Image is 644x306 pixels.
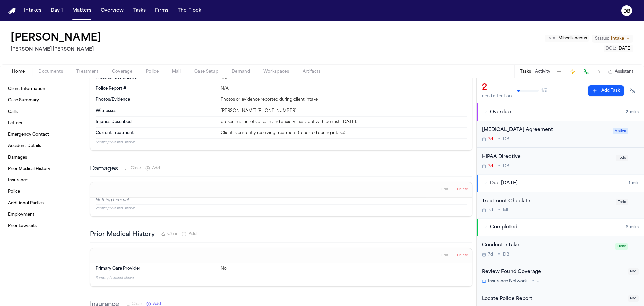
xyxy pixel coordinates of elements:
[588,85,624,96] button: Add Task
[5,129,80,140] a: Emergency Contact
[175,5,204,17] a: The Flock
[477,192,644,219] div: Open task: Treatment Check-In
[5,141,80,151] a: Accident Details
[503,208,509,213] span: M L
[11,46,104,54] h2: [PERSON_NAME] [PERSON_NAME]
[38,69,63,74] span: Documents
[611,36,624,41] span: Intake
[98,5,126,17] button: Overview
[488,164,493,169] span: 7d
[303,69,321,74] span: Artifacts
[96,86,217,91] dt: Police Report #
[96,206,467,211] p: 2 empty fields not shown.
[232,69,250,74] span: Demand
[457,253,468,258] span: Delete
[608,69,633,74] button: Assistant
[503,252,509,257] span: D B
[5,221,80,231] a: Prior Lawsuits
[490,109,511,116] span: Overdue
[5,152,80,163] a: Damages
[221,266,467,271] div: No
[152,5,171,17] button: Firms
[439,250,450,261] button: Edit
[482,295,624,303] div: Locate Police Report
[145,166,160,171] button: Add New
[477,219,644,236] button: Completed6tasks
[11,32,101,44] button: Edit matter name
[503,137,509,142] span: D B
[592,35,633,43] button: Change status from Intake
[70,5,94,17] a: Matters
[8,8,16,14] a: Home
[96,198,467,204] p: Nothing here yet.
[488,208,493,213] span: 7d
[626,225,639,230] span: 6 task s
[21,5,44,17] button: Intakes
[617,47,631,51] span: [DATE]
[5,175,80,186] a: Insurance
[96,108,217,114] dt: Witnesses
[547,36,557,40] span: Type :
[161,231,178,237] button: Clear Prior Medical History
[482,242,611,249] div: Conduct Intake
[477,103,644,121] button: Overdue2tasks
[112,69,132,74] span: Coverage
[457,187,468,192] span: Delete
[125,166,141,171] button: Clear Damages
[5,84,80,94] a: Client Information
[615,69,633,74] span: Assistant
[221,108,467,114] div: [PERSON_NAME] [PHONE_NUMBER]
[90,164,118,174] h3: Damages
[8,8,16,14] img: Finch Logo
[490,180,518,187] span: Due [DATE]
[477,236,644,263] div: Open task: Conduct Intake
[482,198,612,205] div: Treatment Check-In
[5,164,80,174] a: Prior Medical History
[628,268,639,275] span: N/A
[130,5,148,17] button: Tasks
[12,69,25,74] span: Home
[152,166,160,171] span: Add
[96,140,467,145] p: 5 empty fields not shown.
[5,209,80,220] a: Employment
[441,187,448,192] span: Edit
[482,126,609,134] div: [MEDICAL_DATA] Agreement
[627,85,639,96] button: Hide completed tasks (⌘⇧H)
[96,97,217,102] dt: Photos/Evidence
[221,130,467,136] div: Client is currently receiving treatment (reported during intake).
[477,263,644,290] div: Open task: Review Found Coverage
[221,97,467,102] div: Photos or evidence reported during client intake.
[477,148,644,174] div: Open task: HIPAA Directive
[482,82,512,93] div: 2
[581,67,591,76] button: Make a Call
[626,110,639,115] span: 2 task s
[545,35,589,42] button: Edit Type: Miscellaneous
[503,164,509,169] span: D B
[615,243,628,250] span: Done
[96,266,217,271] dt: Primary Care Provider
[263,69,289,74] span: Workspaces
[568,67,577,76] button: Create Immediate Task
[48,5,66,17] button: Day 1
[172,69,181,74] span: Mail
[182,231,197,237] button: Add New
[221,119,467,125] div: broken molar. lots of pain and anxiety. has appt with dentist. [DATE].
[535,69,550,74] button: Activity
[455,250,470,261] button: Delete
[5,106,80,117] a: Calls
[96,119,217,125] dt: Injuries Described
[96,276,467,281] p: 5 empty fields not shown.
[554,67,564,76] button: Add Task
[482,268,624,276] div: Review Found Coverage
[488,137,493,142] span: 7d
[146,69,159,74] span: Police
[76,69,99,74] span: Treatment
[131,166,141,171] span: Clear
[606,47,616,51] span: DOL :
[613,128,628,134] span: Active
[488,279,527,284] span: Insurance Network
[96,130,217,136] dt: Current Treatment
